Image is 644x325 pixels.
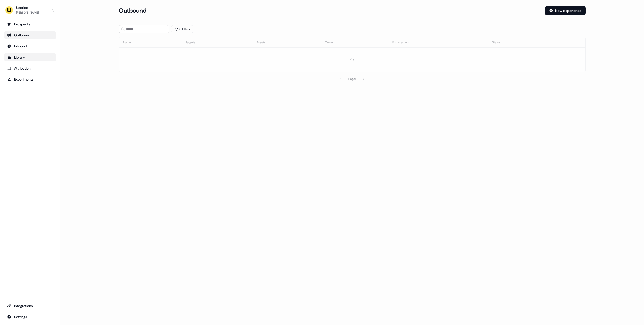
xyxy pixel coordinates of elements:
div: Prospects [7,22,53,27]
div: Attribution [7,66,53,71]
a: Go to integrations [4,313,56,321]
div: Library [7,55,53,60]
a: Go to Inbound [4,42,56,50]
a: Go to outbound experience [4,31,56,39]
button: Userled[PERSON_NAME] [4,4,56,16]
a: Go to integrations [4,302,56,310]
a: Go to experiments [4,75,56,83]
div: Outbound [7,33,53,38]
h3: Outbound [119,7,146,14]
div: Integrations [7,303,53,308]
a: Go to attribution [4,64,56,72]
div: [PERSON_NAME] [16,10,39,15]
div: Inbound [7,44,53,49]
div: Userled [16,5,39,10]
button: New experience [545,6,586,15]
div: Settings [7,314,53,319]
button: 0 Filters [171,25,193,33]
a: Go to templates [4,53,56,61]
div: Experiments [7,77,53,82]
a: Go to prospects [4,20,56,28]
